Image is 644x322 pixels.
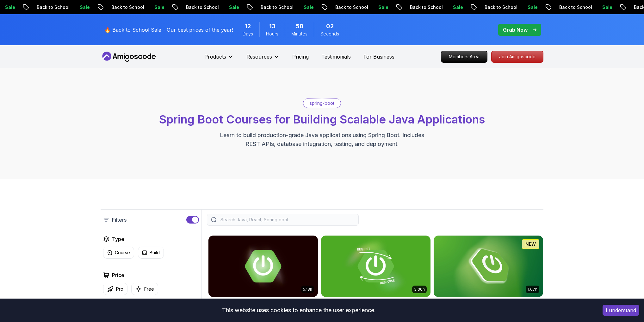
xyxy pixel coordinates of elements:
[103,247,134,259] button: Course
[485,4,505,10] p: Sale
[246,53,272,60] p: Resources
[326,22,334,31] span: 2 Seconds
[204,53,226,60] p: Products
[441,51,487,62] p: Members Area
[303,287,312,292] p: 5.18h
[296,22,303,31] span: 58 Minutes
[208,236,318,297] img: Advanced Spring Boot card
[491,51,543,63] a: Join Amigoscode
[261,4,281,10] p: Sale
[269,22,276,31] span: 13 Hours
[37,4,57,10] p: Sale
[112,271,124,279] h2: Price
[138,247,164,259] button: Build
[603,305,639,316] button: Accept cookies
[245,22,251,31] span: 12 Days
[143,4,186,10] p: Back to School
[243,31,253,37] span: Days
[320,31,339,37] span: Seconds
[112,216,127,224] p: Filters
[336,4,356,10] p: Sale
[115,249,130,256] p: Course
[204,53,234,66] button: Products
[441,51,487,63] a: Members Area
[159,112,485,126] span: Spring Boot Courses for Building Scalable Java Applications
[310,100,334,106] p: spring-boot
[150,249,160,256] p: Build
[321,236,430,297] img: Building APIs with Spring Boot card
[219,217,355,223] input: Search Java, React, Spring boot ...
[69,4,112,10] p: Back to School
[414,287,425,292] p: 3.30h
[291,31,307,37] span: Minutes
[112,235,124,243] h2: Type
[528,287,537,292] p: 1.67h
[144,286,154,292] p: Free
[266,31,278,37] span: Hours
[293,4,336,10] p: Back to School
[112,4,132,10] p: Sale
[218,4,261,10] p: Back to School
[116,286,123,292] p: Pro
[525,241,536,247] p: NEW
[367,4,410,10] p: Back to School
[442,4,485,10] p: Back to School
[517,4,560,10] p: Back to School
[492,51,543,62] p: Join Amigoscode
[104,26,233,34] p: 🔥 Back to School Sale - Our best prices of the year!
[591,4,634,10] p: Back to School
[5,303,593,317] div: This website uses cookies to enhance the user experience.
[216,131,428,148] p: Learn to build production-grade Java applications using Spring Boot. Includes REST APIs, database...
[434,236,543,297] img: Spring Boot for Beginners card
[103,283,127,295] button: Pro
[246,53,280,66] button: Resources
[410,4,430,10] p: Sale
[321,53,351,60] a: Testimonials
[363,53,394,60] a: For Business
[560,4,580,10] p: Sale
[131,283,158,295] button: Free
[292,53,309,60] a: Pricing
[186,4,207,10] p: Sale
[503,26,528,34] p: Grab Now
